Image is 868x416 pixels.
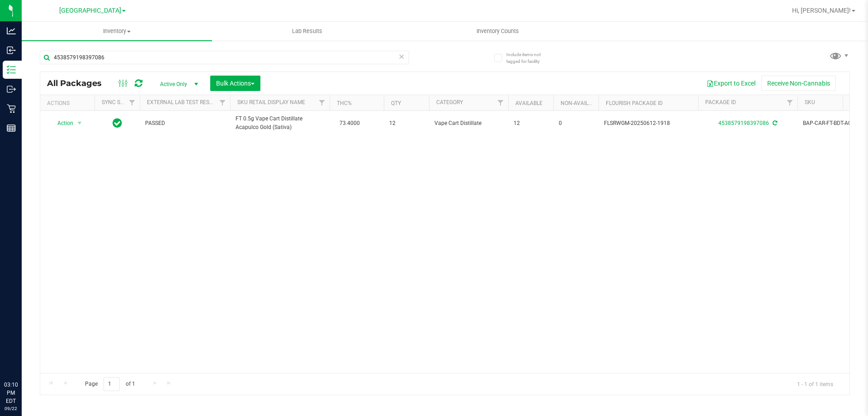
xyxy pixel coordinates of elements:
[761,76,836,91] button: Receive Non-Cannabis
[210,76,260,91] button: Bulk Actions
[145,119,225,128] span: PASSED
[102,99,137,105] a: Sync Status
[493,95,508,110] a: Filter
[236,115,324,132] span: FT 0.5g Vape Cart Distillate Acapulco Gold (Sativa)
[22,22,212,41] a: Inventory
[7,124,16,133] inline-svg: Reports
[515,100,542,106] a: Available
[315,95,330,110] a: Filter
[104,377,120,391] input: 1
[215,95,230,110] a: Filter
[113,117,122,129] span: In Sync
[783,95,797,110] a: Filter
[74,117,85,129] span: select
[59,7,121,14] span: [GEOGRAPHIC_DATA]
[561,100,601,106] a: Non-Available
[606,100,663,106] a: Flourish Package ID
[402,22,593,41] a: Inventory Counts
[212,22,402,41] a: Lab Results
[705,99,736,105] a: Package ID
[147,99,218,105] a: External Lab Test Result
[237,99,305,105] a: Sku Retail Display Name
[398,51,405,62] span: Clear
[559,119,593,128] span: 0
[4,405,18,412] p: 09/22
[22,27,212,35] span: Inventory
[436,99,463,105] a: Category
[464,27,531,35] span: Inventory Counts
[792,7,851,14] span: Hi, [PERSON_NAME]!
[40,51,409,64] input: Search Package ID, Item Name, SKU, Lot or Part Number...
[771,120,777,126] span: Sync from Compliance System
[47,78,111,88] span: All Packages
[49,117,74,129] span: Action
[790,377,840,391] span: 1 - 1 of 1 items
[7,26,16,35] inline-svg: Analytics
[125,95,140,110] a: Filter
[7,46,16,55] inline-svg: Inbound
[514,119,548,128] span: 12
[4,381,18,405] p: 03:10 PM EDT
[77,377,142,391] span: Page of 1
[701,76,761,91] button: Export to Excel
[718,120,769,126] a: 4538579198397086
[805,99,815,105] a: SKU
[7,65,16,74] inline-svg: Inventory
[391,100,401,106] a: Qty
[280,27,335,35] span: Lab Results
[7,85,16,94] inline-svg: Outbound
[434,119,503,128] span: Vape Cart Distillate
[9,344,36,371] iframe: Resource center
[389,119,424,128] span: 12
[47,100,91,106] div: Actions
[604,119,693,128] span: FLSRWGM-20250612-1918
[7,104,16,113] inline-svg: Retail
[216,80,255,87] span: Bulk Actions
[506,51,552,65] span: Include items not tagged for facility
[335,117,364,130] span: 73.4000
[337,100,352,106] a: THC%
